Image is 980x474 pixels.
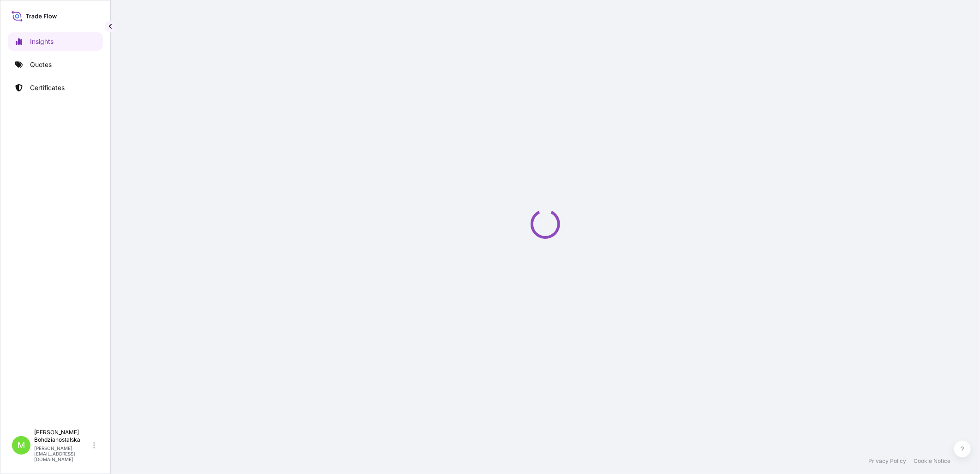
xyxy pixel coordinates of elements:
[8,79,103,97] a: Certificates
[30,60,52,69] p: Quotes
[8,32,103,51] a: Insights
[30,37,54,46] p: Insights
[18,441,25,450] span: M
[914,457,950,465] a: Cookie Notice
[34,445,91,462] p: [PERSON_NAME][EMAIL_ADDRESS][DOMAIN_NAME]
[8,55,103,74] a: Quotes
[34,429,91,444] p: [PERSON_NAME] Bohdzianostalska
[868,457,906,465] a: Privacy Policy
[30,83,65,92] p: Certificates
